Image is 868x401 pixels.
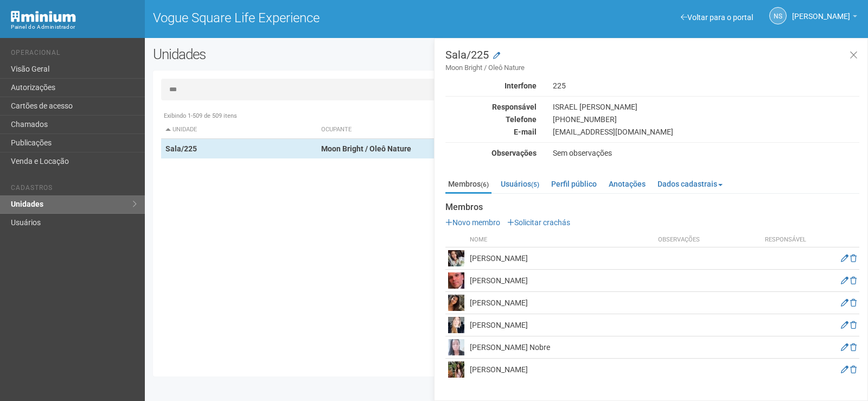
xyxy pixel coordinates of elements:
[493,50,500,61] a: Modificar a unidade
[448,339,464,355] img: user.png
[481,181,489,188] small: (6)
[841,365,848,374] a: Editar membro
[850,254,857,263] a: Excluir membro
[448,317,464,333] img: user.png
[153,11,499,25] h1: Vogue Square Life Experience
[545,148,867,158] div: Sem observações
[655,176,725,192] a: Dados cadastrais
[437,148,545,158] div: Observações
[467,270,655,292] td: [PERSON_NAME]
[850,321,857,329] a: Excluir membro
[792,14,857,22] a: [PERSON_NAME]
[445,176,492,194] a: Membros(6)
[606,176,648,192] a: Anotações
[655,233,759,247] th: Observações
[545,127,867,137] div: [EMAIL_ADDRESS][DOMAIN_NAME]
[467,247,655,270] td: [PERSON_NAME]
[850,365,857,374] a: Excluir membro
[445,63,859,73] small: Moon Bright / Oleô Nature
[681,13,753,22] a: Voltar para o portal
[507,218,570,227] a: Solicitar crachás
[165,144,197,153] strong: Sala/225
[437,127,545,137] div: E-mail
[445,218,500,227] a: Novo membro
[11,22,137,32] div: Painel do Administrador
[445,49,859,73] h3: Sala/225
[317,121,601,139] th: Ocupante: activate to sort column ascending
[841,254,848,263] a: Editar membro
[448,250,464,266] img: user.png
[437,114,545,124] div: Telefone
[448,361,464,378] img: user.png
[448,295,464,311] img: user.png
[850,298,857,307] a: Excluir membro
[841,343,848,352] a: Editar membro
[545,114,867,124] div: [PHONE_NUMBER]
[467,233,655,247] th: Nome
[11,49,137,60] li: Operacional
[161,121,317,139] th: Unidade: activate to sort column descending
[841,321,848,329] a: Editar membro
[792,2,850,21] span: Nicolle Silva
[531,181,539,188] small: (5)
[850,343,857,352] a: Excluir membro
[11,11,76,22] img: Minium
[467,292,655,314] td: [PERSON_NAME]
[11,184,137,195] li: Cadastros
[467,314,655,336] td: [PERSON_NAME]
[153,46,438,62] h2: Unidades
[467,336,655,359] td: [PERSON_NAME] Nobre
[850,276,857,285] a: Excluir membro
[437,81,545,91] div: Interfone
[841,298,848,307] a: Editar membro
[548,176,599,192] a: Perfil público
[437,102,545,112] div: Responsável
[321,144,411,153] strong: Moon Bright / Oleô Nature
[841,276,848,285] a: Editar membro
[467,359,655,381] td: [PERSON_NAME]
[445,202,859,212] strong: Membros
[545,102,867,112] div: ISRAEL [PERSON_NAME]
[448,272,464,289] img: user.png
[769,7,787,24] a: NS
[161,111,852,121] div: Exibindo 1-509 de 509 itens
[758,233,813,247] th: Responsável
[498,176,542,192] a: Usuários(5)
[545,81,867,91] div: 225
